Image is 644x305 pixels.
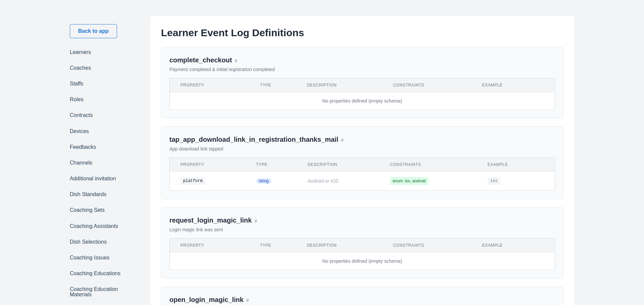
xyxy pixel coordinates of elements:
[302,78,388,92] th: Description
[251,158,302,172] th: Type
[169,56,237,64] a: complete_checkout#
[169,217,257,224] a: request_login_magic_link#
[66,157,131,169] a: Channels
[482,158,555,172] th: Example
[235,58,237,63] span: #
[385,158,482,172] th: Constraints
[66,284,131,301] a: Coaching Education Materials
[66,220,131,232] a: Coaching Assistants
[302,158,385,172] th: Description
[70,24,117,38] a: Back to app
[390,177,429,185] span: enum: ios, android
[66,173,131,185] a: Additional invitation
[161,27,563,39] h1: Learner Event Log Definitions
[341,137,343,143] span: #
[66,110,131,121] a: Contracts
[66,204,131,216] a: Coaching Sets
[246,298,249,303] span: #
[66,125,131,137] a: Devices
[302,239,388,252] th: Description
[66,94,131,106] a: Roles
[170,78,255,92] th: Property
[66,236,131,248] a: Dish Selections
[255,239,302,252] th: Type
[170,252,555,270] td: No properties defined (empty schema)
[256,178,271,184] span: string
[255,78,302,92] th: Type
[488,177,500,185] code: ios
[388,78,477,92] th: Constraints
[477,78,555,92] th: Example
[170,239,255,252] th: Property
[477,239,555,252] th: Example
[169,145,555,152] p: App download link tapped
[66,62,131,74] a: Coaches
[170,158,251,172] th: Property
[66,78,131,89] a: Staffs
[169,296,249,303] a: open_login_magic_link#
[169,66,555,73] p: Payment completed & initial registration completed
[66,252,131,263] a: Coaching Issues
[255,218,257,224] span: #
[66,46,131,58] a: Learners
[66,141,131,153] a: Feedbacks
[308,178,338,184] span: Android or iOS
[388,239,477,252] th: Constraints
[170,92,555,110] td: No properties defined (empty schema)
[169,136,343,143] a: tap_app_download_link_in_registration_thanks_mail#
[66,189,131,200] a: Dish Standards
[169,226,555,233] p: Login magic link was sent
[66,268,131,280] a: Coaching Educations
[180,177,205,185] code: platform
